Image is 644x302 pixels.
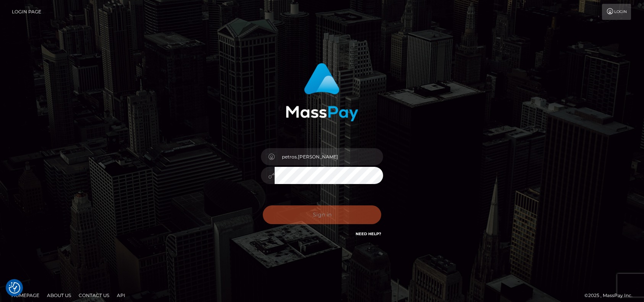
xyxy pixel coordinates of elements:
[9,282,20,294] button: Consent Preferences
[114,289,128,301] a: API
[356,231,381,236] a: Need Help?
[44,289,74,301] a: About Us
[275,148,383,165] input: Username...
[602,4,631,20] a: Login
[76,289,112,301] a: Contact Us
[9,282,20,294] img: Revisit consent button
[584,291,638,300] div: © 2025 , MassPay Inc.
[12,4,41,20] a: Login Page
[286,63,358,121] img: MassPay Login
[8,289,42,301] a: Homepage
